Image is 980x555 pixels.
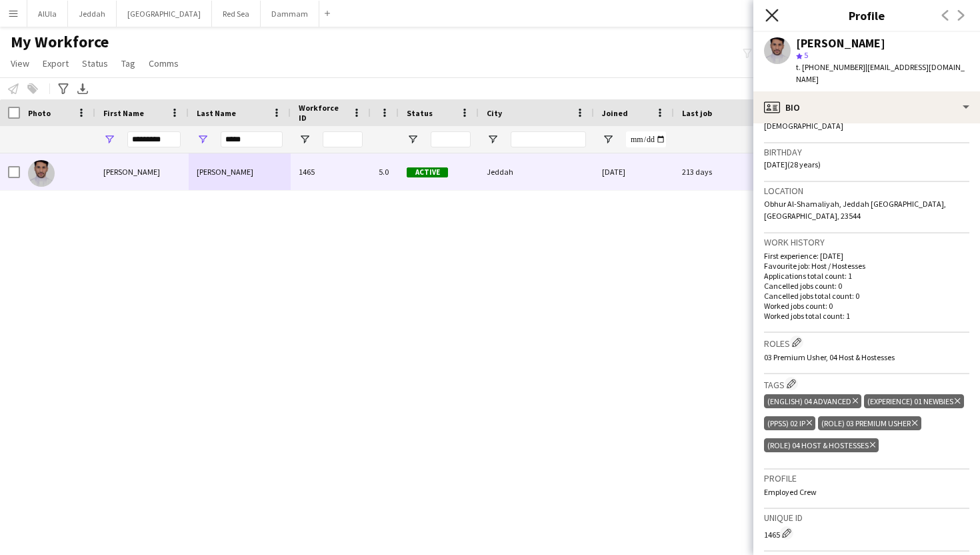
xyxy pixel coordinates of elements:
[753,7,980,24] h3: Profile
[95,153,189,190] div: [PERSON_NAME]
[82,57,108,69] span: Status
[818,416,921,430] div: (Role) 03 Premium Usher
[487,108,502,118] span: City
[674,153,820,190] div: 213 days
[77,55,113,72] a: Status
[764,199,946,221] span: Obhur Al-Shamaliyah, Jeddah [GEOGRAPHIC_DATA], [GEOGRAPHIC_DATA], 23544
[764,352,895,362] span: 03 Premium Usher, 04 Host & Hostesses
[28,108,51,118] span: Photo
[753,91,980,123] div: Bio
[221,131,283,147] input: Last Name Filter Input
[27,1,68,27] button: AlUla
[197,133,209,145] button: Open Filter Menu
[37,55,74,72] a: Export
[764,487,969,497] p: Employed Crew
[116,55,141,72] a: Tag
[764,185,969,197] h3: Location
[764,438,879,452] div: (Role) 04 Host & Hostesses
[299,133,311,145] button: Open Filter Menu
[127,131,181,147] input: First Name Filter Input
[764,472,969,484] h3: Profile
[864,394,963,408] div: (Experience) 01 Newbies
[764,416,815,430] div: (PPSS) 02 IP
[626,131,666,147] input: Joined Filter Input
[189,153,291,190] div: [PERSON_NAME]
[11,32,109,52] span: My Workforce
[764,159,821,169] span: [DATE] (28 years)
[764,236,969,248] h3: Work history
[764,377,969,391] h3: Tags
[261,1,319,27] button: Dammam
[117,1,212,27] button: [GEOGRAPHIC_DATA]
[212,1,261,27] button: Red Sea
[804,50,808,60] span: 5
[594,153,674,190] div: [DATE]
[28,160,55,187] img: Abdulaziz Ibrahim
[11,57,29,69] span: View
[764,291,969,301] p: Cancelled jobs total count: 0
[431,131,471,147] input: Status Filter Input
[796,62,965,84] span: | [EMAIL_ADDRESS][DOMAIN_NAME]
[764,251,969,261] p: First experience: [DATE]
[764,526,969,540] div: 1465
[764,394,861,408] div: (English) 04 Advanced
[764,261,969,271] p: Favourite job: Host / Hostesses
[103,133,115,145] button: Open Filter Menu
[407,133,419,145] button: Open Filter Menu
[487,133,499,145] button: Open Filter Menu
[197,108,236,118] span: Last Name
[323,131,363,147] input: Workforce ID Filter Input
[143,55,184,72] a: Comms
[43,57,69,69] span: Export
[796,37,885,49] div: [PERSON_NAME]
[764,512,969,524] h3: Unique ID
[55,81,71,97] app-action-btn: Advanced filters
[291,153,371,190] div: 1465
[764,121,843,131] span: [DEMOGRAPHIC_DATA]
[764,146,969,158] h3: Birthday
[764,271,969,281] p: Applications total count: 1
[602,108,628,118] span: Joined
[68,1,117,27] button: Jeddah
[764,301,969,311] p: Worked jobs count: 0
[764,311,969,321] p: Worked jobs total count: 1
[299,103,347,123] span: Workforce ID
[371,153,399,190] div: 5.0
[103,108,144,118] span: First Name
[602,133,614,145] button: Open Filter Menu
[149,57,179,69] span: Comms
[479,153,594,190] div: Jeddah
[407,167,448,177] span: Active
[511,131,586,147] input: City Filter Input
[75,81,91,97] app-action-btn: Export XLSX
[5,55,35,72] a: View
[764,336,969,350] h3: Roles
[407,108,433,118] span: Status
[682,108,712,118] span: Last job
[764,281,969,291] p: Cancelled jobs count: 0
[121,57,135,69] span: Tag
[796,62,865,72] span: t. [PHONE_NUMBER]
